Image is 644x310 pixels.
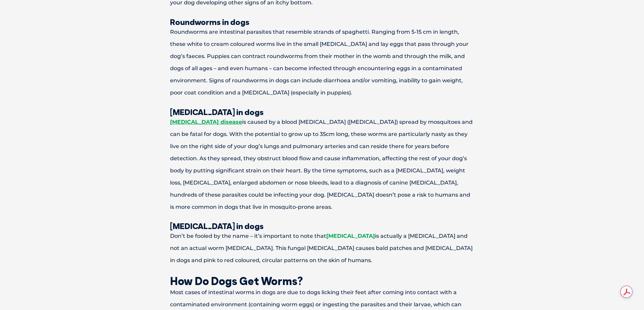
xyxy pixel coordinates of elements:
[146,116,498,213] p: is caused by a blood [MEDICAL_DATA] ([MEDICAL_DATA]) spread by mosquitoes and can be fatal for do...
[146,108,498,116] h3: [MEDICAL_DATA] in dogs
[146,276,498,286] h2: How Do Dogs Get Worms?
[146,222,498,230] h3: [MEDICAL_DATA] in dogs
[170,119,242,125] a: [MEDICAL_DATA] disease
[146,26,498,99] p: Roundworms are intestinal parasites that resemble strands of spaghetti. Ranging from 5-15 cm in l...
[146,230,498,266] p: Don’t be fooled by the name – it’s important to note that is actually a [MEDICAL_DATA] and not an...
[326,233,375,239] a: [MEDICAL_DATA]
[631,31,638,37] button: Search
[146,18,498,26] h3: Roundworms in dogs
